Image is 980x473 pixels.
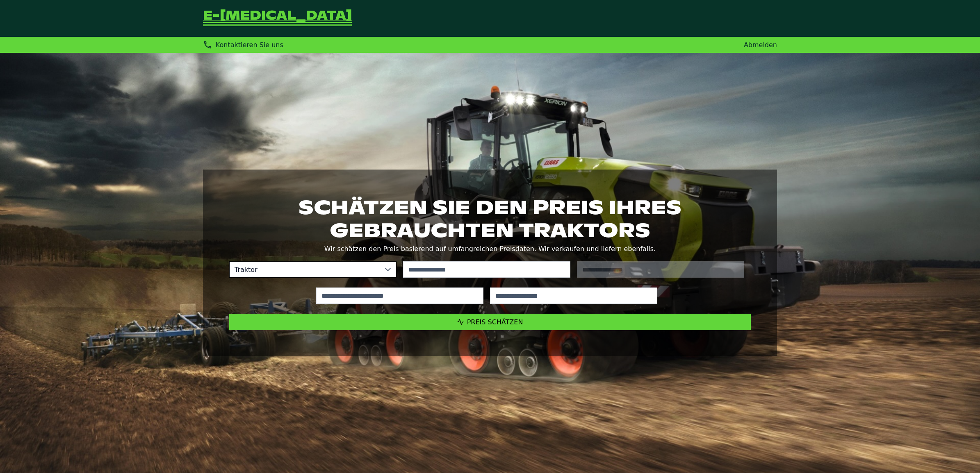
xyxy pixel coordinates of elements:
[203,40,283,50] div: Kontaktieren Sie uns
[230,262,380,277] span: Traktor
[216,41,283,49] span: Kontaktieren Sie uns
[229,196,751,242] h1: Schätzen Sie den Preis Ihres gebrauchten Traktors
[229,314,751,330] button: Preis schätzen
[467,318,523,326] span: Preis schätzen
[229,243,751,255] p: Wir schätzen den Preis basierend auf umfangreichen Preisdaten. Wir verkaufen und liefern ebenfalls.
[203,10,352,27] a: Zurück zur Startseite
[744,41,777,49] a: Abmelden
